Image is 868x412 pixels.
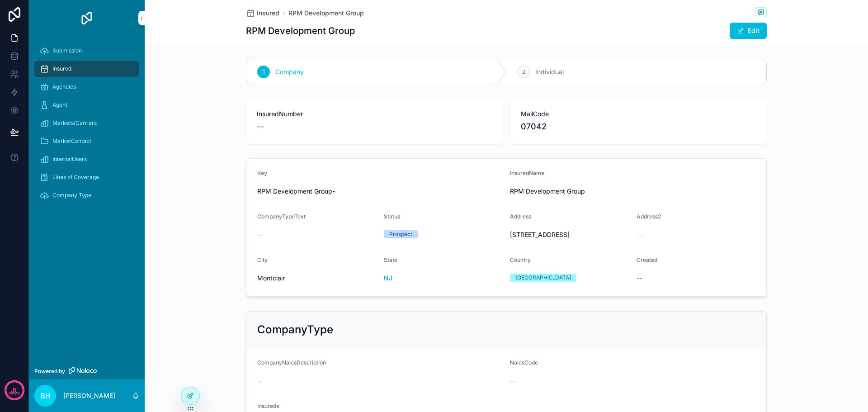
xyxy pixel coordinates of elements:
[730,23,767,39] button: Edit
[384,274,392,283] a: NJ
[40,390,51,401] span: BH
[29,36,145,215] div: scrollable content
[34,133,139,149] a: MarketContact
[510,170,544,176] span: InsuredName
[34,151,139,167] a: InternalUsers
[52,65,71,72] span: Insured
[637,256,657,263] span: Created
[34,368,65,375] span: Powered by
[246,24,355,37] h1: RPM Development Group
[257,403,279,409] span: Insureds
[257,256,268,263] span: City
[246,9,279,18] a: Insured
[257,213,306,220] span: CompanyTypeText
[389,230,412,238] div: Prospect
[384,256,397,263] span: State
[510,359,538,366] span: NaicsCode
[34,61,139,77] a: Insured
[257,376,263,385] span: --
[34,79,139,95] a: Agencies
[34,115,139,131] a: Markets/Carriers
[34,97,139,113] a: Agent
[12,386,16,395] p: 8
[510,187,755,196] span: RPM Development Group
[637,230,642,239] span: --
[52,137,91,145] span: MarketContact
[80,11,94,25] img: App logo
[257,322,333,337] h2: CompanyType
[52,192,91,199] span: Company Type
[257,120,264,133] span: --
[257,187,503,196] span: RPM Development Group-
[52,101,67,109] span: Agent
[257,109,492,118] span: InsuredNumber
[257,359,326,366] span: CompanyNaicsDescription
[52,47,82,54] span: Submission
[257,9,279,18] span: Insured
[34,187,139,204] a: Company Type
[263,68,265,76] span: 1
[257,170,267,176] span: Key
[522,68,525,76] span: 2
[515,274,571,282] div: [GEOGRAPHIC_DATA]
[535,67,564,76] span: Individual
[288,9,364,18] a: RPM Development Group
[34,169,139,185] a: Lines of Coverage
[510,376,515,385] span: --
[637,213,661,220] span: Address2
[29,363,145,379] a: Powered by
[257,230,263,239] span: --
[9,389,20,397] p: days
[52,174,99,181] span: Lines of Coverage
[637,274,642,283] span: --
[384,213,400,220] span: Status
[510,230,629,239] span: [STREET_ADDRESS]
[275,67,304,76] span: Company
[521,120,756,133] span: 07042
[521,109,756,118] span: MailCode
[63,391,115,400] p: [PERSON_NAME]
[52,156,87,163] span: InternalUsers
[52,83,76,90] span: Agencies
[34,43,139,59] a: Submission
[52,119,97,127] span: Markets/Carriers
[510,256,531,263] span: Country
[510,213,531,220] span: Address
[257,274,377,283] span: Montclair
